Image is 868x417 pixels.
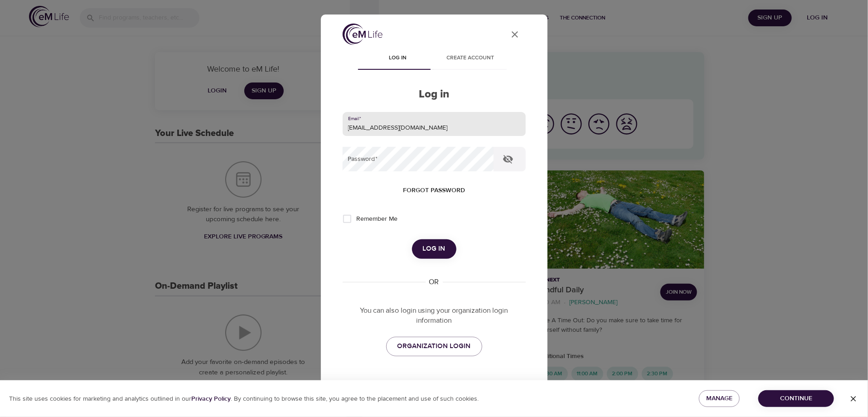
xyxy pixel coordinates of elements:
b: Privacy Policy [191,395,231,403]
span: Create account [440,53,501,63]
span: Continue [766,393,827,404]
p: You can also login using your organization login information [343,305,526,326]
span: ORGANIZATION LOGIN [398,340,471,352]
span: Remember Me [357,214,398,224]
img: logo [343,24,383,45]
a: ORGANIZATION LOGIN [386,337,482,356]
span: Log in [423,243,446,255]
span: Log in [367,53,429,63]
span: Manage [706,393,732,404]
div: OR [426,277,443,287]
div: disabled tabs example [343,48,526,70]
button: Log in [412,239,456,258]
button: close [504,24,526,45]
button: Forgot password [399,182,469,199]
h2: Log in [343,88,526,101]
span: Forgot password [403,185,465,196]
